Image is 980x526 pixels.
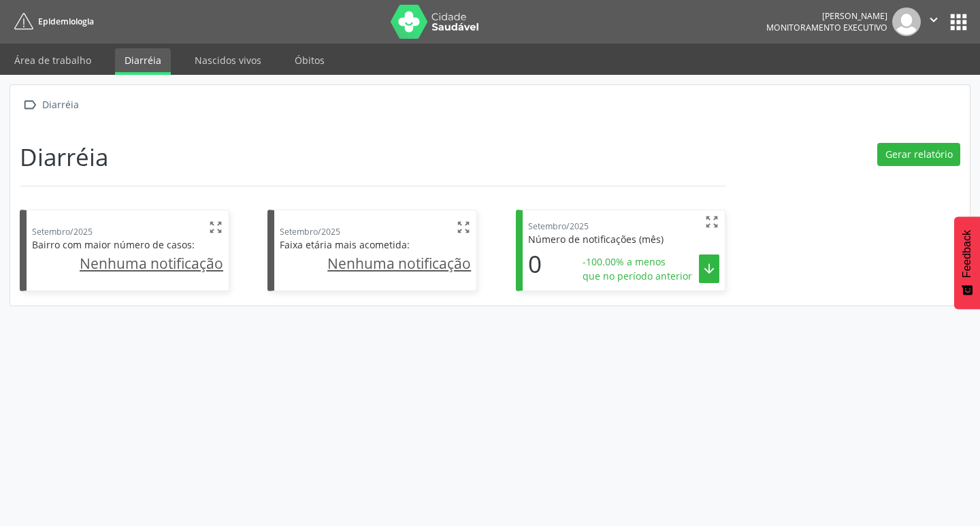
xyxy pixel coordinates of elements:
span: que no período anterior [583,269,692,283]
span: -100.00% a menos [583,254,692,269]
button: Gerar relatório [877,143,960,166]
h1: 0 [528,250,542,278]
a: Área de trabalho [5,48,101,72]
u: Nenhuma notificação [327,254,471,273]
span: Monitoramento Executivo [766,22,887,33]
i:  [20,95,39,114]
div: Setembro/2025  Bairro com maior número de casos: Nenhuma notificação [20,210,229,291]
button:  [921,7,947,36]
a:  Diarréia [20,95,81,114]
span: Faixa etária mais acometida: [280,238,410,251]
button: apps [947,10,970,34]
a: Diarréia [115,48,171,75]
u: Nenhuma notificação [80,254,223,273]
i:  [702,261,717,276]
img: img [892,7,921,36]
span: Número de notificações (mês) [528,233,664,246]
div: Diarréia [39,95,81,114]
button: Feedback - Mostrar pesquisa [954,216,980,309]
div: [PERSON_NAME] [766,10,887,22]
span: Setembro/2025 [528,220,589,232]
span: Setembro/2025 [32,226,93,237]
i:  [926,12,941,27]
span: Setembro/2025 [280,226,340,237]
span: Epidemiologia [38,16,94,27]
div: Setembro/2025  Número de notificações (mês) 0 -100.00% a menos que no período anterior  [516,210,725,291]
a: Nascidos vivos [185,48,271,72]
span: Feedback [961,230,973,278]
i:  [208,220,223,235]
i:  [704,214,719,229]
i:  [456,220,471,235]
a: Epidemiologia [10,10,94,33]
a: Óbitos [285,48,334,72]
h1: Diarréia [20,143,108,171]
div: Setembro/2025  Faixa etária mais acometida: Nenhuma notificação [267,210,477,291]
span: Bairro com maior número de casos: [32,238,195,251]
